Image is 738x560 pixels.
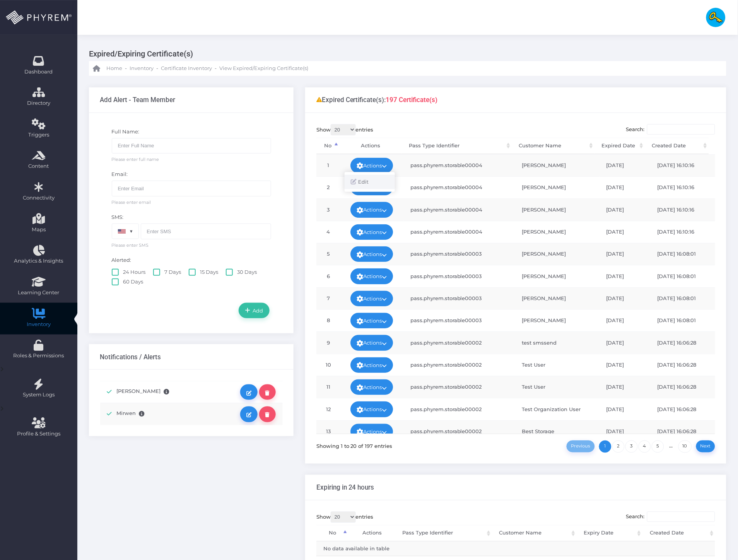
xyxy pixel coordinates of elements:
[316,420,340,442] td: 13
[515,221,600,243] td: [PERSON_NAME]
[331,124,356,135] select: Showentries
[219,61,308,76] a: View Expired/Expiring Certificate(s)
[5,162,72,170] span: Content
[89,46,721,61] h3: Expired/Expiring Certificate(s)
[350,202,393,217] a: Actions
[316,96,438,104] h3: Expired Certificate(s):
[32,226,46,234] span: Maps
[403,331,515,353] td: pass.phyrem.storable00002
[153,268,181,276] label: 7 Days
[350,224,393,240] a: Actions
[5,99,72,107] span: Directory
[93,61,122,76] a: Home
[403,221,515,243] td: pass.phyrem.storable00004
[112,224,139,239] span: 1 (United States)
[515,420,600,442] td: Best Storage
[350,424,393,439] a: Actions
[161,65,212,72] span: Certificate Inventory
[5,321,72,328] span: Inventory
[316,376,340,398] td: 11
[316,331,340,353] td: 9
[316,484,374,492] h3: Expiring in 24 hours
[625,440,638,453] a: 3
[600,398,651,420] td: [DATE]
[155,65,159,72] li: -
[350,158,393,173] a: Actions
[403,354,515,376] td: pass.phyrem.storable00002
[403,376,515,398] td: pass.phyrem.storable00002
[350,357,393,373] a: Actions
[5,352,72,360] span: Roles & Permissions
[316,265,340,287] td: 6
[240,406,258,422] a: Edit
[515,354,600,376] td: Test User
[515,309,600,331] td: [PERSON_NAME]
[259,406,276,422] a: Delete
[650,287,715,309] td: [DATE] 16:08:01
[316,398,340,420] td: 12
[600,176,651,198] td: [DATE]
[665,443,678,449] span: …
[106,65,122,72] span: Home
[403,398,515,420] td: pass.phyrem.storable00002
[403,243,515,265] td: pass.phyrem.storable00003
[316,221,340,243] td: 4
[403,309,515,331] td: pass.phyrem.storable00003
[161,61,212,76] a: Certificate Inventory
[515,198,600,220] td: [PERSON_NAME]
[239,303,269,318] a: Add
[395,525,492,542] th: Pass Type Identifier: activate to sort column ascending
[650,398,715,420] td: [DATE] 16:06:28
[350,335,393,350] a: Actions
[515,265,600,287] td: [PERSON_NAME]
[331,512,356,523] select: Showentries
[650,243,715,265] td: [DATE] 16:08:01
[600,265,651,287] td: [DATE]
[124,65,128,72] li: -
[112,256,132,264] label: Alerted:
[17,430,60,438] span: Profile & Settings
[626,124,716,135] label: Search:
[402,138,512,154] th: Pass Type Identifier: activate to sort column ascending
[112,181,271,196] input: Enter Email
[350,246,393,262] a: Actions
[130,65,154,72] span: Inventory
[117,389,161,394] label: [PERSON_NAME]
[350,401,393,417] a: Actions
[240,384,258,400] a: Edit
[650,354,715,376] td: [DATE] 16:06:28
[512,138,595,154] th: Customer Name: activate to sort column ascending
[650,198,715,220] td: [DATE] 16:10:16
[600,154,651,176] td: [DATE]
[316,309,340,331] td: 8
[350,313,393,328] a: Actions
[5,131,72,139] span: Triggers
[112,138,271,154] input: Enter Full Name
[141,224,271,239] input: Enter SMS
[189,268,219,276] label: 15 Days
[214,65,218,72] li: -
[515,176,600,198] td: [PERSON_NAME]
[316,198,340,220] td: 3
[112,196,151,206] span: Please enter email
[112,128,140,136] label: Full Name:
[403,154,515,176] td: pass.phyrem.storable00004
[600,243,651,265] td: [DATE]
[650,221,715,243] td: [DATE] 16:10:16
[678,440,692,453] a: 10
[643,525,716,542] th: Created Date: activate to sort column ascending
[112,278,143,286] label: 60 Days
[100,353,161,361] h3: Notifications / Alerts
[403,176,515,198] td: pass.phyrem.storable00004
[515,376,600,398] td: Test User
[340,138,402,154] th: Actions
[600,354,651,376] td: [DATE]
[5,391,72,399] span: System Logs
[316,176,340,198] td: 2
[100,96,176,104] h3: Add Alert - Team Member
[639,440,651,453] a: 4
[350,379,393,395] a: Actions
[600,198,651,220] td: [DATE]
[403,265,515,287] td: pass.phyrem.storable00003
[650,331,715,353] td: [DATE] 16:06:28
